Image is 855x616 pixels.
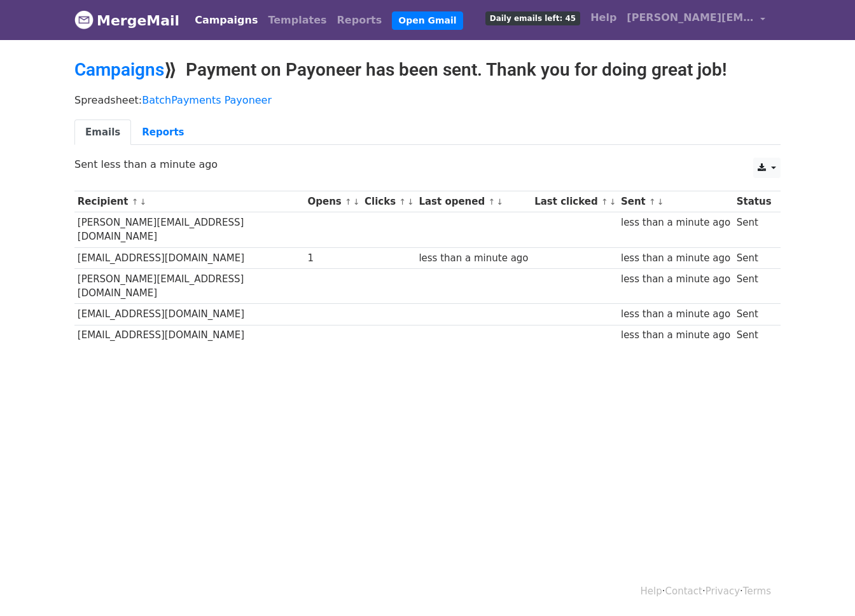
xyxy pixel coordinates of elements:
a: Campaigns [190,8,263,33]
img: MergeMail logo [74,10,94,29]
div: 1 [307,251,358,266]
a: Privacy [706,585,740,597]
td: Sent [733,212,774,248]
th: Clicks [361,191,415,212]
div: less than a minute ago [621,307,730,322]
td: Sent [733,247,774,268]
a: Campaigns [74,59,164,80]
td: [EMAIL_ADDRESS][DOMAIN_NAME] [74,325,305,346]
a: Emails [74,120,131,146]
span: Daily emails left: 45 [485,11,580,25]
a: ↓ [609,197,616,207]
td: Sent [733,325,774,346]
a: ↑ [399,197,406,207]
a: Terms [743,585,771,597]
a: Reports [332,8,387,33]
td: [PERSON_NAME][EMAIL_ADDRESS][DOMAIN_NAME] [74,212,305,248]
a: Contact [665,585,702,597]
a: ↑ [488,197,495,207]
div: less than a minute ago [621,216,730,230]
div: less than a minute ago [419,251,528,266]
a: MergeMail [74,7,179,34]
a: ↑ [132,197,139,207]
a: ↓ [496,197,503,207]
th: Status [733,191,774,212]
td: [EMAIL_ADDRESS][DOMAIN_NAME] [74,304,305,325]
td: [PERSON_NAME][EMAIL_ADDRESS][DOMAIN_NAME] [74,268,305,304]
a: Templates [263,8,331,33]
a: Open Gmail [392,11,462,30]
a: ↓ [407,197,414,207]
a: ↑ [601,197,608,207]
td: Sent [733,268,774,304]
div: less than a minute ago [621,272,730,287]
td: Sent [733,304,774,325]
th: Last opened [416,191,532,212]
a: Help [641,585,662,597]
a: Help [585,5,622,31]
a: ↑ [345,197,352,207]
a: ↓ [139,197,146,207]
p: Sent less than a minute ago [74,158,781,171]
a: ↑ [649,197,656,207]
th: Opens [305,191,362,212]
a: ↓ [657,197,664,207]
a: Daily emails left: 45 [480,5,585,31]
th: Recipient [74,191,305,212]
th: Last clicked [531,191,618,212]
td: [EMAIL_ADDRESS][DOMAIN_NAME] [74,247,305,268]
a: ↓ [353,197,360,207]
div: less than a minute ago [621,328,730,343]
span: [PERSON_NAME][EMAIL_ADDRESS][DOMAIN_NAME] [627,10,754,25]
a: BatchPayments Payoneer [142,94,272,106]
a: [PERSON_NAME][EMAIL_ADDRESS][DOMAIN_NAME] [622,5,770,35]
div: less than a minute ago [621,251,730,266]
h2: ⟫ Payment on Payoneer has been sent. Thank you for doing great job! [74,59,781,81]
th: Sent [618,191,733,212]
p: Spreadsheet: [74,93,781,107]
a: Reports [131,120,195,146]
